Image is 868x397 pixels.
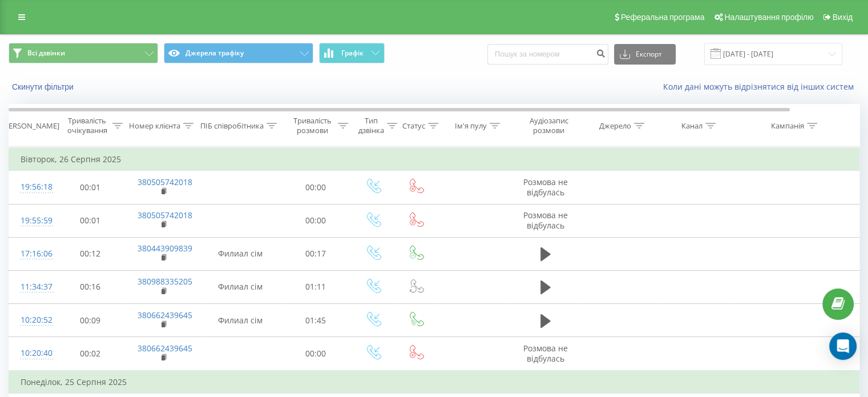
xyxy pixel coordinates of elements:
td: 00:01 [55,171,126,204]
td: 00:00 [280,204,352,237]
div: 17:16:06 [21,243,43,265]
td: 00:00 [280,337,352,371]
div: Аудіозапис розмови [521,116,576,135]
a: 380443909839 [138,243,192,254]
div: 11:34:37 [21,276,43,298]
td: 00:00 [280,171,352,204]
td: 00:02 [55,337,126,371]
div: 10:20:40 [21,342,43,364]
td: 00:16 [55,270,126,303]
td: 00:09 [55,304,126,337]
div: Тип дзвінка [358,116,384,135]
span: Налаштування профілю [724,13,813,22]
span: Розмова не відбулась [523,177,568,198]
div: Джерело [599,121,631,131]
div: Номер клієнта [129,121,180,131]
div: Ім'я пулу [455,121,487,131]
a: 380662439645 [138,310,192,320]
td: Филиал сім [200,304,280,337]
span: Розмова не відбулась [523,210,568,231]
div: 19:56:18 [21,176,43,198]
span: Графік [341,49,364,57]
td: 00:17 [280,237,352,270]
div: ПІБ співробітника [200,121,264,131]
span: Реферальна програма [621,13,705,22]
div: Кампанія [771,121,804,131]
a: 380988335205 [138,276,192,287]
a: 380505742018 [138,177,192,187]
span: Всі дзвінки [27,49,65,58]
a: Коли дані можуть відрізнятися вiд інших систем [663,81,859,92]
a: 380662439645 [138,343,192,354]
button: Скинути фільтри [9,82,79,92]
div: Тривалість очікування [64,116,110,135]
span: Вихід [833,13,853,22]
td: 01:11 [280,270,352,303]
span: Розмова не відбулась [523,343,568,364]
td: Филиал сім [200,270,280,303]
div: 10:20:52 [21,309,43,331]
a: 380505742018 [138,210,192,220]
td: 01:45 [280,304,352,337]
div: Тривалість розмови [290,116,335,135]
button: Джерела трафіку [164,43,313,63]
button: Всі дзвінки [9,43,158,63]
div: Статус [402,121,425,131]
div: [PERSON_NAME] [2,121,59,131]
button: Експорт [614,44,676,65]
div: Канал [681,121,703,131]
div: 19:55:59 [21,210,43,232]
td: Филиал сім [200,237,280,270]
td: 00:01 [55,204,126,237]
td: 00:12 [55,237,126,270]
input: Пошук за номером [487,44,608,65]
div: Open Intercom Messenger [829,332,857,360]
button: Графік [319,43,385,63]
